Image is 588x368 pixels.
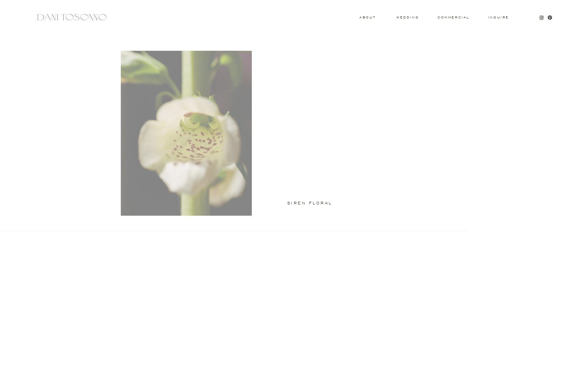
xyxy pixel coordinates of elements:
[488,16,509,19] a: Inquire
[359,16,374,18] a: About
[287,201,363,206] a: siren floral
[396,16,419,18] a: wedding
[438,16,469,19] a: commercial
